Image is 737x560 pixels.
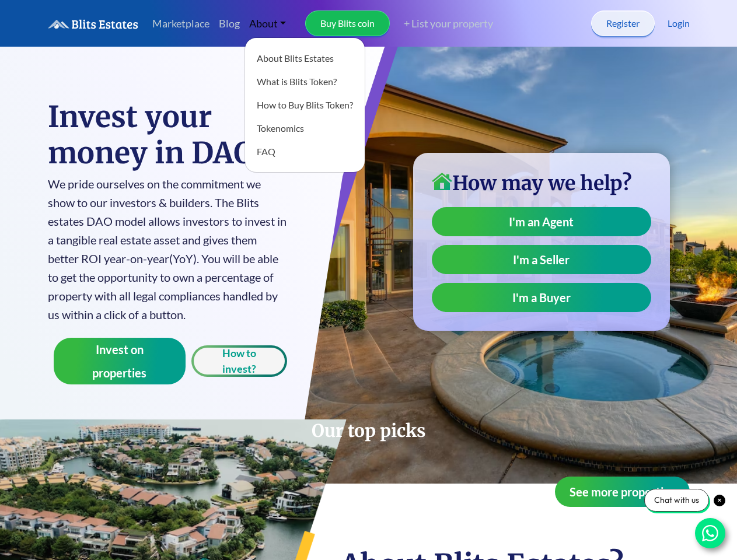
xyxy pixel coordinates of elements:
[245,140,365,163] a: FAQ
[432,283,651,312] a: I'm a Buyer
[244,37,365,173] div: About
[245,117,365,140] a: Tokenomics
[390,16,493,32] a: + List your property
[48,99,288,171] h1: Invest your money in DAO
[214,11,244,36] a: Blog
[305,10,390,36] a: Buy Blits coin
[644,489,709,512] div: Chat with us
[148,11,214,36] a: Marketplace
[432,171,651,195] h3: How may we help?
[432,245,651,274] a: I'm a Seller
[245,93,365,117] a: How to Buy Blits Token?
[48,19,138,29] img: logo.6a08bd47fd1234313fe35534c588d03a.svg
[245,47,365,70] a: About Blits Estates
[668,16,690,30] a: Login
[591,10,655,36] a: Register
[54,338,186,384] button: Invest on properties
[244,11,291,36] a: About
[555,477,690,507] button: See more properties
[432,173,452,190] img: home-icon
[48,419,690,442] h2: Our top picks
[191,345,287,377] button: How to invest?
[245,70,365,93] a: What is Blits Token?
[432,207,651,236] a: I'm an Agent
[48,174,288,324] p: We pride ourselves on the commitment we show to our investors & builders. The Blits estates DAO m...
